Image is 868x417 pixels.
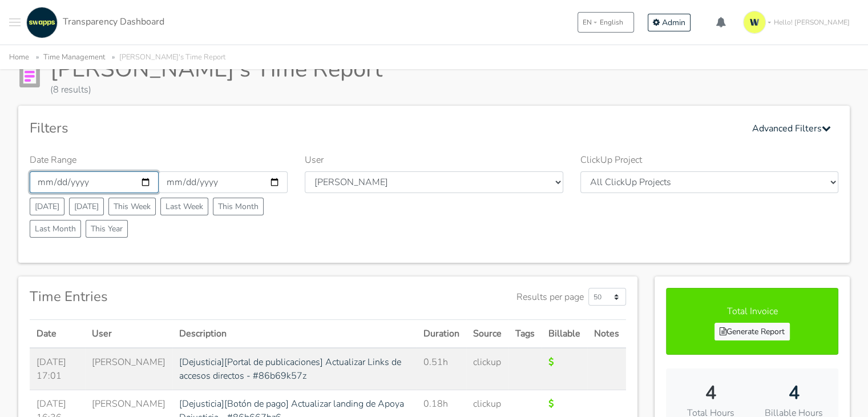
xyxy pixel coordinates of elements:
[580,153,642,167] label: ClickUp Project
[172,320,417,348] th: Description
[63,15,164,28] span: Transparency Dashboard
[417,320,466,348] th: Duration
[662,17,685,28] span: Admin
[50,83,382,97] div: (8 results)
[745,117,838,139] button: Advanced Filters
[761,382,827,404] h2: 4
[678,304,826,318] p: Total Invoice
[600,17,623,27] span: English
[18,65,41,87] img: Report Icon
[508,320,542,348] th: Tags
[466,348,508,390] td: clickup
[516,290,584,304] label: Results per page
[69,198,104,215] button: [DATE]
[774,17,850,27] span: Hello! [PERSON_NAME]
[50,55,382,83] h1: [PERSON_NAME]'s Time Report
[85,348,172,390] td: [PERSON_NAME]
[305,153,324,167] label: User
[714,323,790,340] a: Generate Report
[26,7,58,38] img: swapps-linkedin-v2.jpg
[30,288,108,305] h4: Time Entries
[30,120,68,137] h4: Filters
[417,348,466,390] td: 0.51h
[23,7,164,38] a: Transparency Dashboard
[30,320,85,348] th: Date
[542,320,587,348] th: Billable
[30,198,64,215] button: [DATE]
[9,7,21,38] button: Toggle navigation menu
[179,356,401,382] a: [Dejusticia][Portal de publicaciones] Actualizar Links de accesos directos - #86b69k57z
[30,153,76,167] label: Date Range
[108,198,156,215] button: This Week
[578,12,634,33] button: ENEnglish
[738,6,859,38] a: Hello! [PERSON_NAME]
[160,198,208,215] button: Last Week
[43,52,105,62] a: Time Management
[86,220,128,238] button: This Year
[30,220,81,238] button: Last Month
[587,320,626,348] th: Notes
[30,348,85,390] td: [DATE] 17:01
[466,320,508,348] th: Source
[107,51,225,64] li: [PERSON_NAME]'s Time Report
[648,14,691,31] a: Admin
[743,11,766,34] img: isotipo-3-3e143c57.png
[213,198,264,215] button: This Month
[9,52,29,62] a: Home
[677,382,744,404] h2: 4
[85,320,172,348] th: User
